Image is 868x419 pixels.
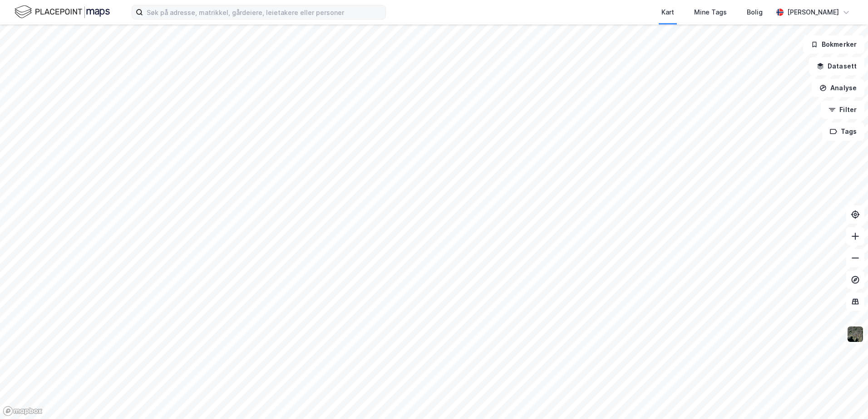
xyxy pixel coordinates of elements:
div: [PERSON_NAME] [787,7,839,18]
div: Mine Tags [694,7,727,18]
div: Bolig [747,7,763,18]
input: Søk på adresse, matrikkel, gårdeiere, leietakere eller personer [143,5,385,19]
div: Kontrollprogram for chat [823,375,868,419]
img: logo.f888ab2527a4732fd821a326f86c7f29.svg [15,4,110,20]
div: Kart [661,7,674,18]
iframe: Chat Widget [823,375,868,419]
